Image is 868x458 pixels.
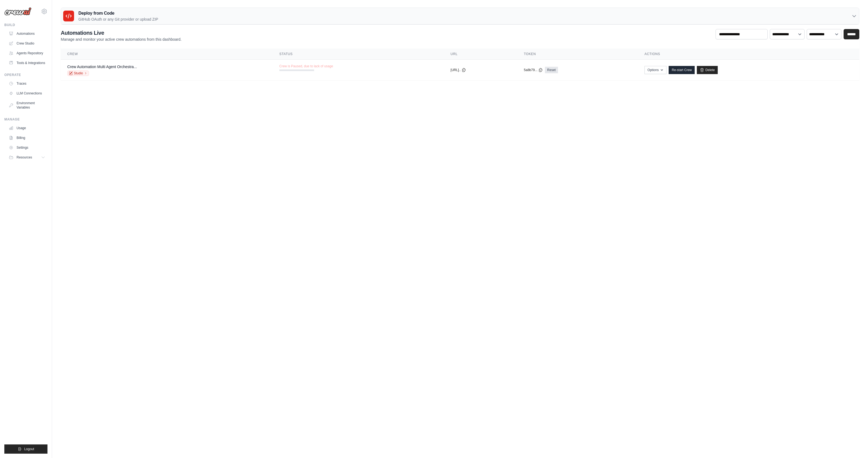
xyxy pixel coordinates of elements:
[17,155,32,160] span: Resources
[7,133,47,142] a: Billing
[273,49,444,60] th: Status
[78,17,158,22] p: GitHub OAuth or any Git provider or upload ZIP
[545,67,558,73] a: Reset
[7,124,47,132] a: Usage
[78,10,158,17] h3: Deploy from Code
[279,64,333,68] span: Crew is Paused, due to lack of usage
[697,66,718,74] a: Delete
[67,65,137,69] a: Crew Automation Multi Agent Orchestra...
[7,143,47,152] a: Settings
[517,49,638,60] th: Token
[7,79,47,88] a: Traces
[444,49,517,60] th: URL
[4,7,31,15] img: Logo
[4,23,47,27] div: Build
[524,68,543,72] button: 5a8b79...
[67,71,89,76] a: Studio
[644,66,666,74] button: Options
[61,37,181,42] p: Manage and monitor your active crew automations from this dashboard.
[4,73,47,77] div: Operate
[7,59,47,67] a: Tools & Integrations
[669,66,695,74] a: Re-start Crew
[7,153,47,162] button: Resources
[61,49,273,60] th: Crew
[61,29,181,37] h2: Automations Live
[7,99,47,112] a: Environment Variables
[4,444,47,454] button: Logout
[7,89,47,98] a: LLM Connections
[7,29,47,38] a: Automations
[7,49,47,58] a: Agents Repository
[4,117,47,122] div: Manage
[638,49,859,60] th: Actions
[24,447,34,451] span: Logout
[7,39,47,48] a: Crew Studio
